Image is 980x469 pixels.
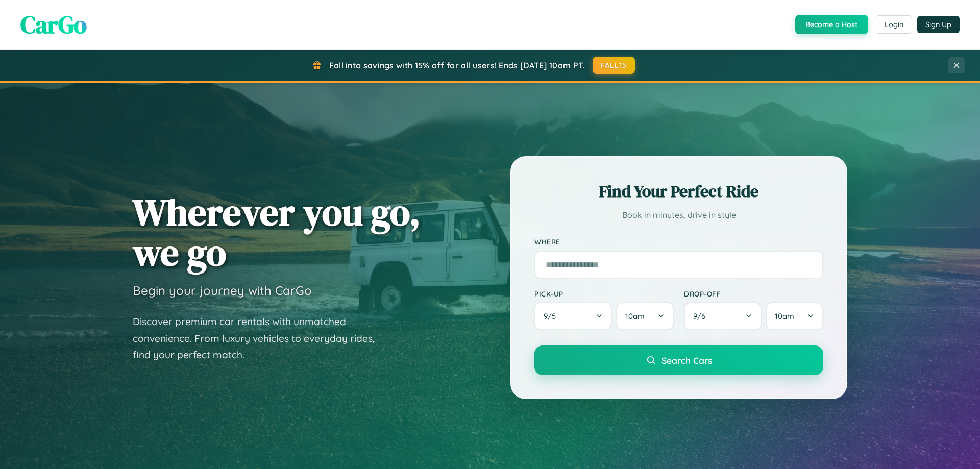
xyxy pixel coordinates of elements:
[534,180,823,203] h2: Find Your Perfect Ride
[20,8,87,41] span: CarGo
[684,289,823,298] label: Drop-off
[534,345,823,375] button: Search Cars
[534,289,674,298] label: Pick-up
[133,283,312,298] h3: Begin your journey with CarGo
[795,15,868,34] button: Become a Host
[544,311,561,321] span: 9 / 5
[133,313,388,363] p: Discover premium car rentals with unmatched convenience. From luxury vehicles to everyday rides, ...
[616,302,674,330] button: 10am
[534,238,823,246] label: Where
[625,311,645,321] span: 10am
[684,302,762,330] button: 9/6
[661,355,712,366] span: Search Cars
[534,208,823,223] p: Book in minutes, drive in style
[534,302,612,330] button: 9/5
[329,60,585,70] span: Fall into savings with 15% off for all users! Ends [DATE] 10am PT.
[133,192,421,273] h1: Wherever you go, we go
[593,57,635,74] button: FALL15
[876,15,912,34] button: Login
[693,311,710,321] span: 9 / 6
[917,16,960,33] button: Sign Up
[775,311,794,321] span: 10am
[766,302,823,330] button: 10am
